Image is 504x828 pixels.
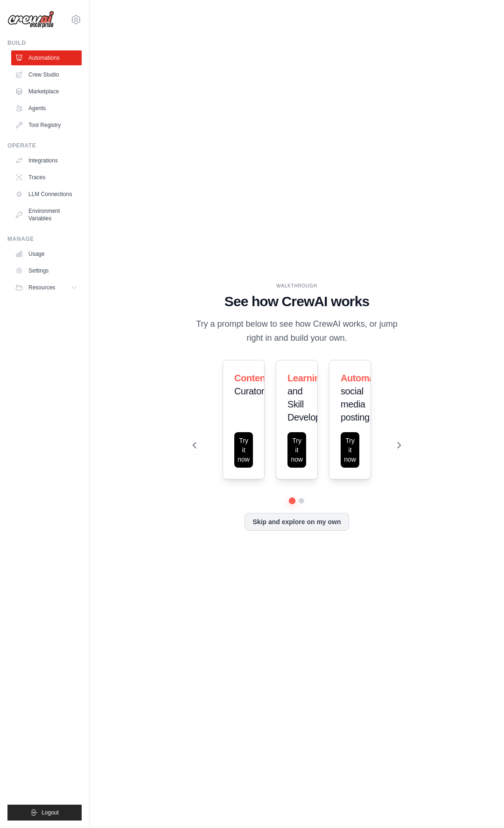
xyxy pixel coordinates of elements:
[11,67,82,82] a: Crew Studio
[11,118,82,133] a: Tool Registry
[341,373,382,383] span: Automate
[11,170,82,185] a: Traces
[341,432,359,468] button: Try it now
[193,282,401,289] div: WALKTHROUGH
[7,805,82,821] button: Logout
[11,187,82,202] a: LLM Connections
[245,513,349,531] button: Skip and explore on my own
[11,50,82,65] a: Automations
[11,263,82,278] a: Settings
[42,809,59,816] span: Logout
[287,386,340,422] span: and Skill Development
[11,246,82,261] a: Usage
[7,142,82,149] div: Operate
[7,11,54,28] img: Logo
[341,386,370,422] span: social media posting
[287,432,306,468] button: Try it now
[7,235,82,243] div: Manage
[11,280,82,295] button: Resources
[7,39,82,47] div: Build
[11,101,82,116] a: Agents
[193,293,401,310] h1: See how CrewAI works
[11,84,82,99] a: Marketplace
[287,373,325,383] span: Learning
[28,284,55,291] span: Resources
[11,203,82,226] a: Environment Variables
[193,317,401,345] p: Try a prompt below to see how CrewAI works, or jump right in and build your own.
[11,153,82,168] a: Integrations
[234,432,253,468] button: Try it now
[234,373,268,383] span: Content
[234,386,264,396] span: Curator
